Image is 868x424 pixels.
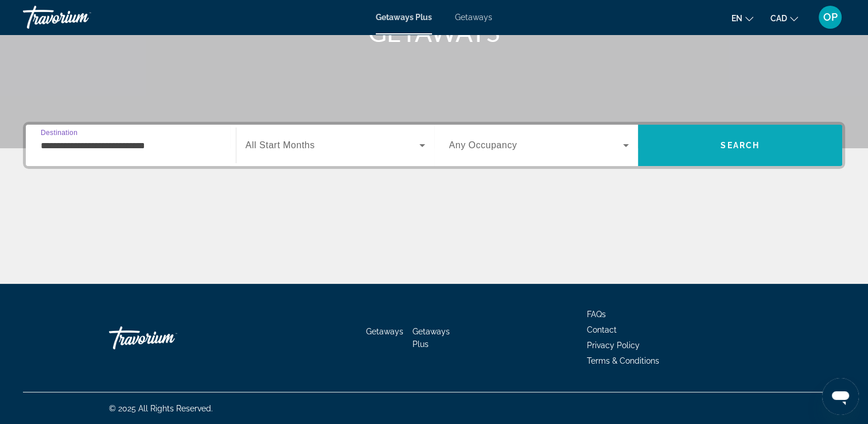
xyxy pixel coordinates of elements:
[587,325,617,334] a: Contact
[41,129,77,136] span: Destination
[109,404,213,413] span: © 2025 All Rights Reserved.
[731,14,742,23] span: en
[770,10,798,26] button: Change currency
[638,125,842,166] button: Search
[23,2,138,32] a: Travorium
[822,378,859,415] iframe: Button to launch messaging window
[815,5,845,29] button: User Menu
[455,13,492,22] a: Getaways
[587,341,640,350] a: Privacy Policy
[366,327,403,336] a: Getaways
[109,321,224,355] a: Go Home
[823,11,838,23] span: OP
[376,13,432,22] a: Getaways Plus
[721,141,760,150] span: Search
[449,140,517,150] span: Any Occupancy
[770,14,787,23] span: CAD
[731,10,753,26] button: Change language
[246,140,315,150] span: All Start Months
[26,125,842,166] div: Search widget
[412,327,450,349] a: Getaways Plus
[587,356,659,365] a: Terms & Conditions
[587,310,606,319] a: FAQs
[41,139,221,153] input: Select destination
